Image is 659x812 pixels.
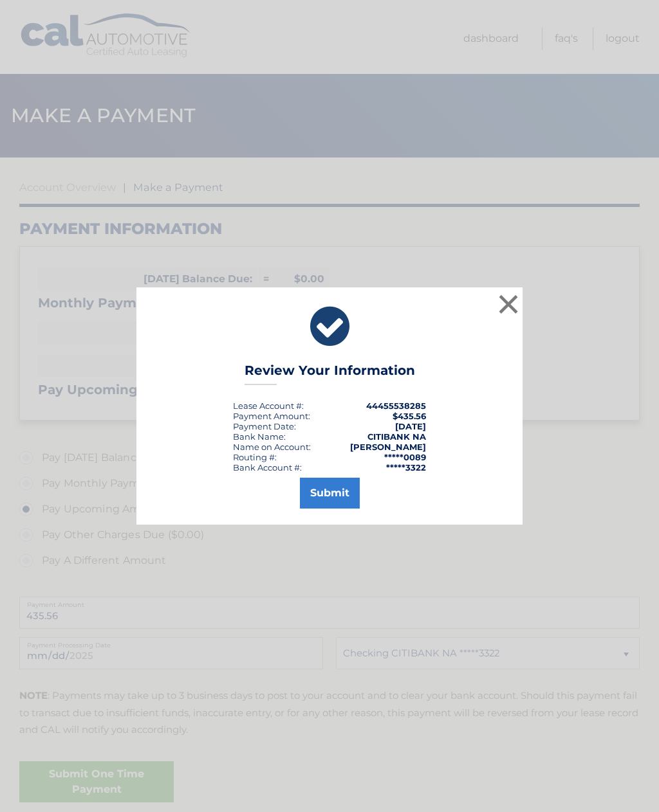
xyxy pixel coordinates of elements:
div: Routing #: [233,452,277,462]
h3: Review Your Information [245,363,415,385]
div: Payment Amount: [233,411,310,421]
span: $435.56 [393,411,426,421]
div: Bank Account #: [233,462,302,473]
div: Lease Account #: [233,401,304,411]
div: Name on Account: [233,442,311,452]
span: [DATE] [395,421,426,431]
span: Payment Date [233,421,294,431]
strong: [PERSON_NAME] [350,442,426,452]
button: Submit [300,478,360,509]
button: × [496,291,521,317]
div: : [233,421,296,431]
strong: 44455538285 [366,401,426,411]
strong: CITIBANK NA [367,431,426,442]
div: Bank Name: [233,431,286,442]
